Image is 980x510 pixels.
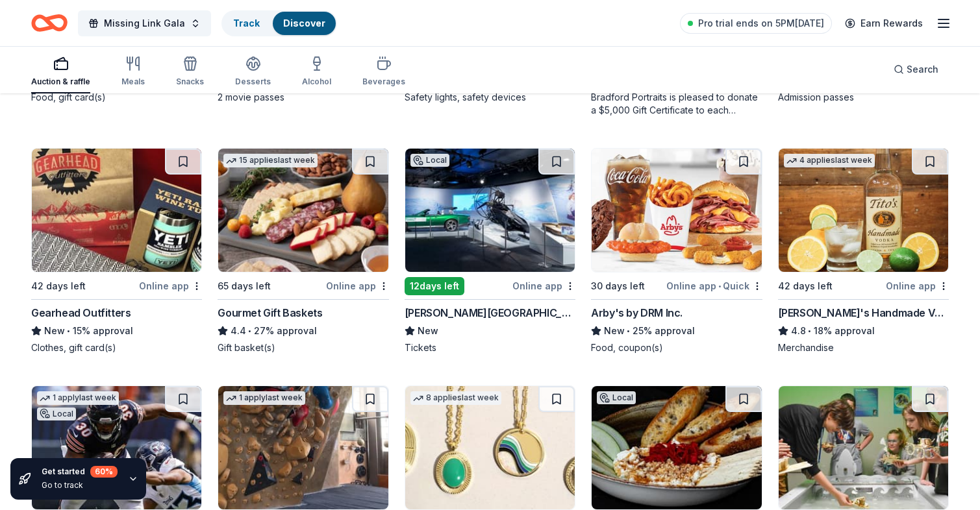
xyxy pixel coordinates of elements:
div: 12 days left [405,277,464,295]
a: Image for Gourmet Gift Baskets15 applieslast week65 days leftOnline appGourmet Gift Baskets4.4•27... [218,148,388,354]
div: 27% approval [218,323,388,339]
div: Safety lights, safety devices [405,91,575,104]
span: Search [907,62,938,77]
a: Image for Griffin Museum of Science and IndustryLocal12days leftOnline app[PERSON_NAME][GEOGRAPHI... [405,148,575,354]
button: Auction & raffle [31,51,90,93]
a: Image for Arby's by DRM Inc.30 days leftOnline app•QuickArby's by DRM Inc.New•25% approvalFood, c... [591,148,762,354]
div: Online app [139,278,202,294]
span: 4.4 [231,323,246,339]
img: Image for gorjana [405,386,575,509]
div: Food, coupon(s) [591,341,762,354]
div: Gift basket(s) [218,341,388,354]
div: Online app [512,278,575,294]
img: Image for Arby's by DRM Inc. [592,149,761,272]
span: • [67,326,70,336]
div: Tickets [405,341,575,354]
div: 25% approval [591,323,762,339]
button: Meals [121,51,145,93]
div: Clothes, gift card(s) [31,341,202,354]
div: Online app [326,278,389,294]
div: Gourmet Gift Baskets [218,305,322,321]
img: Image for Movement Gyms [218,386,388,509]
div: Food, gift card(s) [31,91,202,104]
div: Arby's by DRM Inc. [591,305,683,321]
div: 18% approval [778,323,949,339]
div: Admission passes [778,91,949,104]
span: • [627,326,631,336]
a: Home [31,8,68,38]
div: Desserts [235,77,271,87]
img: Image for Gourmet Gift Baskets [218,149,388,272]
div: Beverages [362,77,405,87]
div: 15% approval [31,323,202,339]
button: TrackDiscover [221,10,337,36]
div: Bradford Portraits is pleased to donate a $5,000 Gift Certificate to each auction event, which in... [591,91,762,117]
button: Alcohol [302,51,331,93]
img: Image for Griffin Museum of Science and Industry [405,149,575,272]
button: Search [883,56,949,82]
span: • [718,281,721,291]
img: Image for Spice Hospitality Group [592,386,761,509]
div: [PERSON_NAME][GEOGRAPHIC_DATA] [405,305,575,321]
button: Desserts [235,51,271,93]
span: 4.8 [791,323,806,339]
div: Alcohol [302,77,331,87]
div: Online app Quick [666,278,762,294]
span: • [808,326,811,336]
div: Merchandise [778,341,949,354]
div: Auction & raffle [31,77,90,87]
div: Snacks [176,77,204,87]
span: New [44,323,65,339]
span: New [604,323,625,339]
div: Gearhead Outfitters [31,305,131,321]
span: • [249,326,252,336]
a: Track [233,18,260,29]
div: 2 movie passes [218,91,388,104]
div: [PERSON_NAME]'s Handmade Vodka [778,305,949,321]
div: Online app [886,278,949,294]
div: Get started [42,466,118,478]
img: Image for Tito's Handmade Vodka [779,149,948,272]
a: Discover [283,18,325,29]
div: Local [37,407,76,420]
div: Local [410,154,449,167]
div: 42 days left [778,278,833,294]
div: Local [597,391,636,404]
span: New [418,323,438,339]
div: 42 days left [31,278,86,294]
a: Image for Tito's Handmade Vodka4 applieslast week42 days leftOnline app[PERSON_NAME]'s Handmade V... [778,148,949,354]
button: Snacks [176,51,204,93]
div: Meals [121,77,145,87]
a: Earn Rewards [837,12,931,35]
div: Go to track [42,480,118,491]
div: 15 applies last week [223,154,318,167]
button: Beverages [362,51,405,93]
button: Missing Link Gala [78,10,211,36]
div: 1 apply last week [37,391,119,405]
a: Image for Gearhead Outfitters42 days leftOnline appGearhead OutfittersNew•15% approvalClothes, gi... [31,148,202,354]
div: 30 days left [591,278,645,294]
div: 4 applies last week [784,154,875,167]
a: Pro trial ends on 5PM[DATE] [680,13,832,34]
div: 65 days left [218,278,271,294]
span: Missing Link Gala [104,16,185,31]
div: 1 apply last week [223,391,305,405]
div: 8 applies last week [410,391,501,405]
img: Image for Gearhead Outfitters [32,149,201,272]
span: Pro trial ends on 5PM[DATE] [698,16,824,31]
img: Image for Science Central [779,386,948,509]
div: 60 % [90,466,118,478]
